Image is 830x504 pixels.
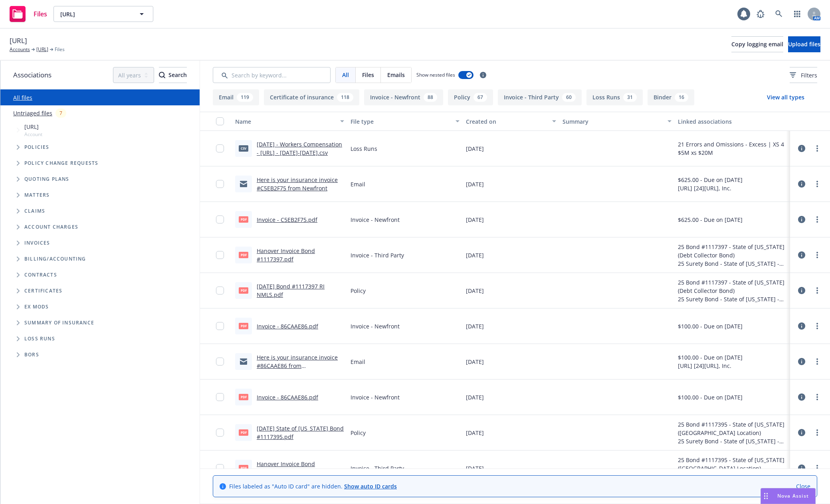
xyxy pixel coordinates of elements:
span: Invoice - Newfront [351,215,400,224]
input: Toggle Row Selected [216,393,224,401]
button: Invoice - Newfront [364,89,443,105]
button: Certificate of insurance [264,89,359,105]
div: 60 [562,93,576,102]
a: Search [771,6,787,22]
a: Files [6,3,50,25]
a: Invoice - 86CAAE86.pdf [257,393,318,401]
span: [DATE] [466,393,484,401]
span: Ex Mods [24,304,49,309]
span: pdf [239,323,248,329]
span: Upload files [788,40,820,48]
input: Select all [216,117,224,125]
div: Drag to move [761,488,771,504]
button: Upload files [788,36,820,52]
span: Email [351,358,365,366]
span: BORs [24,352,39,357]
div: $100.00 - Due on [DATE] [678,353,743,362]
button: Binder [648,89,694,105]
span: [DATE] [466,429,484,437]
span: Filters [801,71,817,79]
span: All [342,71,349,79]
a: more [812,144,822,153]
span: [DATE] [466,215,484,224]
span: Contracts [24,273,57,277]
span: pdf [239,216,248,222]
div: Search [159,67,187,83]
a: more [812,215,822,224]
div: 25 Surety Bond - State of [US_STATE] - Debt Collector Bond [678,295,787,303]
span: Account charges [24,225,78,229]
button: Loss Runs [586,89,643,105]
button: [URL] [53,6,153,22]
svg: Search [159,72,165,78]
span: pdf [239,429,248,435]
button: SearchSearch [159,67,187,83]
span: Loss Runs [351,144,377,153]
a: [DATE] State of [US_STATE] Bond #1117395.pdf [257,425,344,441]
span: [DATE] [466,464,484,472]
a: Here is your insurance invoice #C5EB2F75 from Newfront [257,176,338,192]
span: Invoice - Newfront [351,322,400,330]
span: pdf [239,287,248,293]
a: Accounts [10,46,30,53]
span: Email [351,180,365,188]
div: 31 [623,93,637,102]
button: Nova Assist [761,488,816,504]
div: 25 Surety Bond - State of [US_STATE] - Debt Collector Bond [678,259,787,268]
span: Loss Runs [24,336,55,341]
div: $625.00 - Due on [DATE] [678,176,743,184]
span: Billing/Accounting [24,257,86,261]
span: [DATE] [466,180,484,188]
span: Policy change requests [24,161,98,166]
button: File type [347,112,463,131]
a: Close [796,482,810,490]
span: Invoices [24,241,50,245]
div: 119 [237,93,253,102]
button: Summary [559,112,675,131]
div: 21 Errors and Omissions - Excess | XS 4 $5M xs $20M [678,140,787,157]
span: Invoice - Third Party [351,464,404,472]
div: Linked associations [678,117,787,126]
a: Report a Bug [753,6,769,22]
div: Folder Tree Example [0,251,200,363]
button: Invoice - Third Party [498,89,582,105]
input: Toggle Row Selected [216,215,224,223]
a: [URL] [36,46,48,53]
div: $100.00 - Due on [DATE] [678,393,743,401]
span: Copy logging email [731,40,783,48]
span: pdf [239,394,248,400]
button: Created on [463,112,559,131]
a: Invoice - 86CAAE86.pdf [257,322,318,330]
a: more [812,286,822,295]
a: more [812,179,822,189]
a: more [812,392,822,402]
span: Invoice - Newfront [351,393,400,401]
div: 25 Bond #1117395 - State of [US_STATE] ([GEOGRAPHIC_DATA] Location) [678,456,787,472]
span: Associations [13,70,52,80]
span: [DATE] [466,251,484,259]
span: Claims [24,209,45,213]
span: Filters [790,71,817,79]
div: 118 [337,93,353,102]
input: Toggle Row Selected [216,322,224,330]
span: [DATE] [466,358,484,366]
span: Certificates [24,289,62,293]
a: more [812,357,822,366]
span: [DATE] [466,287,484,295]
input: Toggle Row Selected [216,144,224,152]
span: Quoting plans [24,177,69,182]
a: Switch app [789,6,805,22]
span: Policies [24,145,50,150]
a: more [812,463,822,473]
a: Invoice - C5EB2F75.pdf [257,216,317,223]
a: more [812,321,822,331]
a: All files [13,94,32,101]
div: 67 [473,93,487,102]
span: [URL] [10,36,27,46]
button: Name [232,112,347,131]
button: Filters [790,67,817,83]
input: Toggle Row Selected [216,287,224,294]
a: Hanover Invoice Bond #1117395.pdf [257,460,315,476]
span: Policy [351,429,366,437]
span: [URL] [24,123,42,131]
